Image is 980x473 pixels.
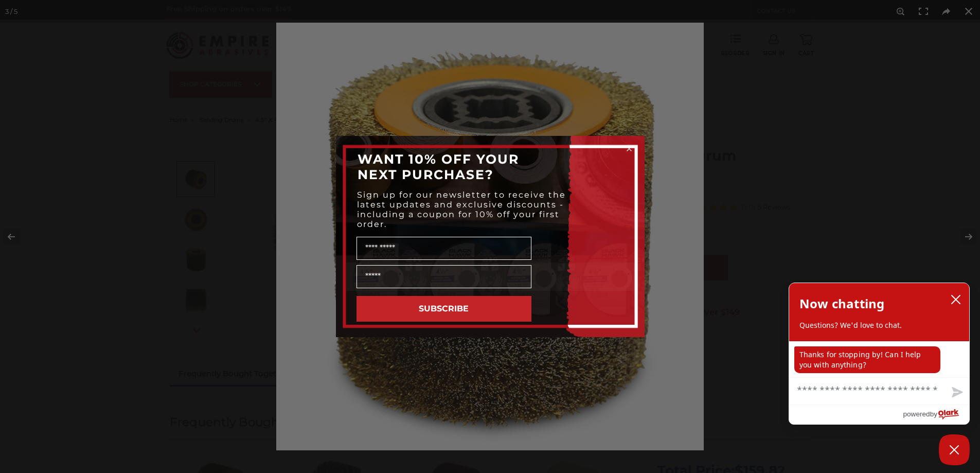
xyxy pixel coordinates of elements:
[357,265,531,288] input: Email
[930,408,937,421] span: by
[903,408,930,421] span: powered
[789,341,969,377] div: chat
[948,292,964,307] button: close chatbox
[939,434,970,465] button: Close Chatbox
[943,381,969,405] button: Send message
[799,293,884,314] h2: Now chatting
[357,190,566,229] span: Sign up for our newsletter to receive the latest updates and exclusive discounts - including a co...
[357,296,531,322] button: SUBSCRIBE
[794,346,940,373] p: Thanks for stopping by! Can I help you with anything?
[789,283,970,425] div: olark chatbox
[358,151,519,182] span: WANT 10% OFF YOUR NEXT PURCHASE?
[624,144,634,154] button: Close dialog
[799,320,959,330] p: Questions? We'd love to chat.
[903,405,969,424] a: Powered by Olark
